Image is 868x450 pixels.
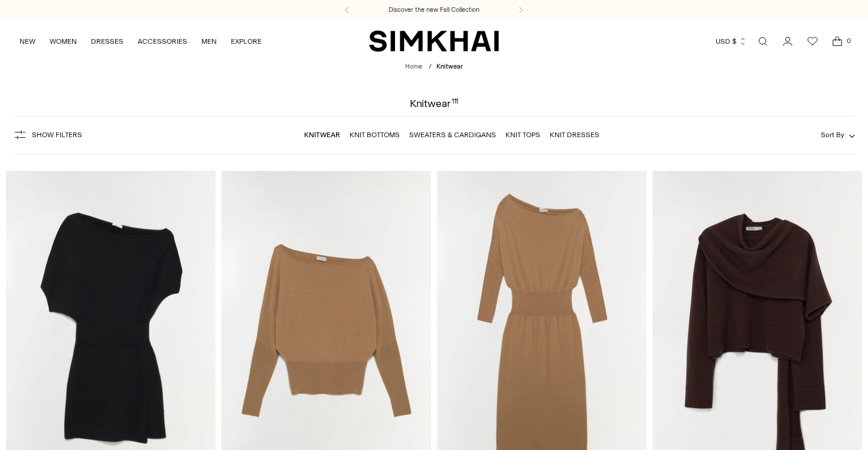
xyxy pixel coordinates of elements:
[369,30,499,53] a: SIMKHAI
[751,30,775,53] a: Open search modal
[201,28,217,54] a: MEN
[231,28,262,54] a: EXPLORE
[801,30,824,53] a: Wishlist
[429,62,432,72] div: /
[50,28,77,54] a: WOMEN
[19,28,35,54] a: NEW
[304,122,599,147] nav: Linked collections
[389,5,479,15] a: Discover the new Fall Collection
[821,128,855,141] button: Sort By
[32,131,82,139] span: Show Filters
[409,131,496,139] a: Sweaters & Cardigans
[138,28,187,54] a: ACCESSORIES
[825,30,849,53] a: Open cart modal
[436,63,463,70] span: Knitwear
[505,131,540,139] a: Knit Tops
[410,98,459,109] h1: Knitwear
[550,131,599,139] a: Knit Dresses
[452,98,459,109] div: 111
[405,62,463,72] nav: breadcrumbs
[405,63,422,70] a: Home
[716,28,747,54] button: USD $
[91,28,123,54] a: DRESSES
[350,131,400,139] a: Knit Bottoms
[776,30,800,53] a: Go to the account page
[13,125,82,144] button: Show Filters
[843,35,854,46] span: 0
[304,131,340,139] a: Knitwear
[821,131,844,139] span: Sort By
